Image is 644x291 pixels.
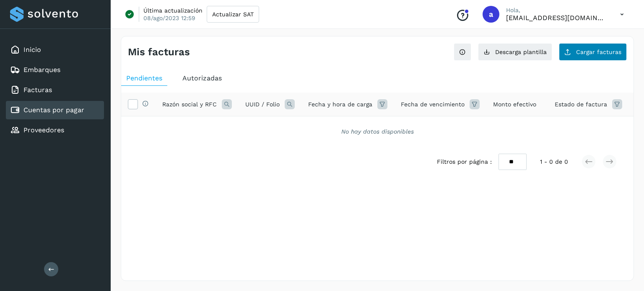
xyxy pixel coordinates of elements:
[23,126,64,134] a: Proveedores
[495,49,547,55] span: Descarga plantilla
[23,86,52,94] a: Facturas
[401,100,465,109] span: Fecha de vencimiento
[555,100,607,109] span: Estado de factura
[540,157,568,166] span: 1 - 0 de 0
[207,6,259,23] button: Actualizar SAT
[559,43,627,61] button: Cargar facturas
[6,41,104,59] div: Inicio
[132,127,623,136] div: No hay datos disponibles
[576,49,621,55] span: Cargar facturas
[478,43,552,61] button: Descarga plantilla
[6,121,104,139] div: Proveedores
[23,106,84,114] a: Cuentas por pagar
[126,74,162,82] span: Pendientes
[245,100,280,109] span: UUID / Folio
[162,100,217,109] span: Razón social y RFC
[493,100,536,109] span: Monto efectivo
[182,74,222,82] span: Autorizadas
[6,61,104,79] div: Embarques
[212,11,254,17] span: Actualizar SAT
[143,14,195,22] p: 08/ago/2023 12:59
[437,157,492,166] span: Filtros por página :
[128,46,190,58] h4: Mis facturas
[23,66,60,74] a: Embarques
[23,46,41,54] a: Inicio
[308,100,372,109] span: Fecha y hora de carga
[6,101,104,119] div: Cuentas por pagar
[506,14,607,22] p: administracion@bigan.mx
[6,81,104,99] div: Facturas
[143,7,203,14] p: Última actualización
[506,7,607,14] p: Hola,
